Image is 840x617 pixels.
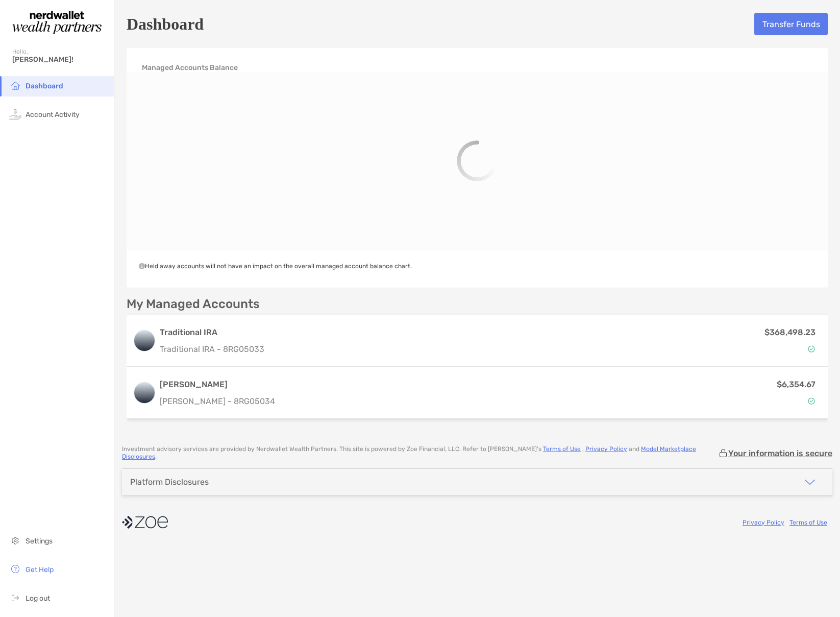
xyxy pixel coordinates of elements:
[26,565,54,574] span: Get Help
[12,55,108,64] span: [PERSON_NAME]!
[543,445,581,453] a: Terms of Use
[142,63,238,72] h4: Managed Accounts Balance
[808,345,815,352] img: Account Status icon
[26,537,53,545] span: Settings
[160,395,275,408] p: [PERSON_NAME] - 8RG05034
[122,511,168,534] img: company logo
[743,519,784,526] a: Privacy Policy
[26,82,63,90] span: Dashboard
[9,79,21,91] img: household icon
[122,445,696,460] a: Model Marketplace Disclosures
[127,12,204,36] h5: Dashboard
[808,397,815,405] img: Account Status icon
[127,298,260,311] p: My Managed Accounts
[26,594,50,603] span: Log out
[134,330,155,351] img: logo account
[160,326,264,339] h3: Traditional IRA
[789,519,827,526] a: Terms of Use
[9,108,21,120] img: activity icon
[139,263,412,270] span: Held away accounts will not have an impact on the overall managed account balance chart.
[9,591,21,604] img: logout icon
[764,326,816,339] p: $368,498.23
[26,110,80,119] span: Account Activity
[728,448,832,458] p: Your information is secure
[804,476,816,488] img: icon arrow
[9,534,21,547] img: settings icon
[160,378,275,391] h3: [PERSON_NAME]
[160,343,264,355] p: Traditional IRA - 8RG05033
[134,383,155,403] img: logo account
[585,445,627,453] a: Privacy Policy
[130,477,209,487] div: Platform Disclosures
[9,563,21,575] img: get-help icon
[777,378,816,391] p: $6,354.67
[12,4,102,41] img: Zoe Logo
[122,445,718,461] p: Investment advisory services are provided by Nerdwallet Wealth Partners . This site is powered by...
[754,13,828,35] button: Transfer Funds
